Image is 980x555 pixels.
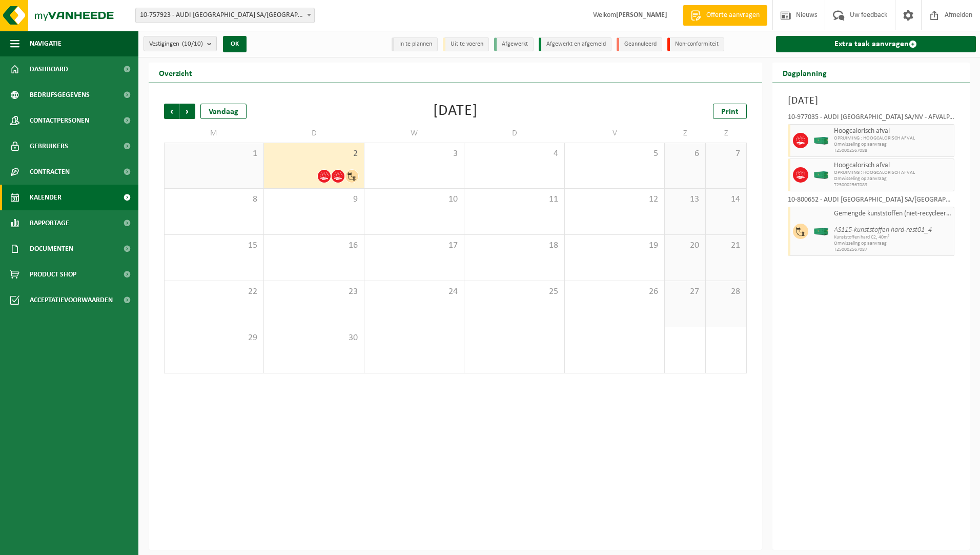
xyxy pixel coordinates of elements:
span: 3 [370,148,459,160]
span: 1 [170,148,258,160]
span: 5 [570,148,659,160]
div: Vandaag [200,104,247,119]
button: OK [223,36,247,52]
li: Uit te voeren [443,37,489,51]
i: AS115-kunststoffen hard-rest01_4 [834,226,932,234]
span: Kalender [30,185,62,210]
strong: [PERSON_NAME] [616,11,667,19]
span: T250002567089 [834,182,952,188]
span: 19 [570,240,659,251]
li: Afgewerkt [494,37,534,51]
span: 13 [670,194,700,205]
span: Omwisseling op aanvraag [834,176,952,182]
span: Contactpersonen [30,108,89,133]
span: 10-757923 - AUDI BRUSSELS SA/NV - VORST [135,8,315,23]
span: Documenten [30,236,73,262]
span: Vestigingen [149,36,203,52]
span: 14 [711,194,741,205]
span: T250002567087 [834,247,952,253]
span: Rapportage [30,210,69,236]
span: Kunststoffen hard C2, 40m³ [834,234,952,241]
span: 26 [570,286,659,298]
span: 16 [269,240,358,251]
span: Contracten [30,159,70,185]
button: Vestigingen(10/10) [144,36,217,51]
span: 9 [269,194,358,205]
count: (10/10) [182,41,203,47]
a: Offerte aanvragen [683,5,767,26]
h2: Overzicht [149,63,202,83]
span: Hoogcalorisch afval [834,162,952,170]
span: 18 [469,240,559,251]
img: HK-XC-40-GN-00 [813,228,829,235]
img: HK-XC-40-GN-00 [813,171,829,179]
span: 12 [570,194,659,205]
span: 30 [269,332,358,344]
td: Z [706,124,747,143]
span: 4 [469,148,559,160]
div: 10-977035 - AUDI [GEOGRAPHIC_DATA] SA/NV - AFVALPARK AP – OPRUIMING EOP - VORST [788,114,955,124]
span: 28 [711,286,741,298]
td: M [164,124,264,143]
img: HK-XC-40-GN-00 [813,137,829,145]
span: Print [721,108,739,116]
span: OPRUIMING : HOOGCALORISCH AFVAL [834,170,952,176]
h3: [DATE] [788,93,955,109]
span: T250002567088 [834,148,952,154]
td: V [565,124,665,143]
a: Print [713,104,747,119]
div: 10-800652 - AUDI [GEOGRAPHIC_DATA] SA/[GEOGRAPHIC_DATA]-AFVALPARK C2-INGANG 1 - VORST [788,196,955,207]
span: 22 [170,286,258,298]
span: Bedrijfsgegevens [30,82,90,108]
span: OPRUIMING : HOOGCALORISCH AFVAL [834,135,952,142]
span: Product Shop [30,262,76,287]
span: 24 [370,286,459,298]
span: Omwisseling op aanvraag [834,142,952,148]
div: [DATE] [433,104,478,119]
span: 29 [170,332,258,344]
span: Offerte aanvragen [704,10,762,21]
span: 8 [170,194,258,205]
span: 23 [269,286,358,298]
span: 15 [170,240,258,251]
span: Hoogcalorisch afval [834,127,952,135]
td: W [364,124,464,143]
span: 10-757923 - AUDI BRUSSELS SA/NV - VORST [136,8,314,23]
span: 6 [670,148,700,160]
span: 17 [370,240,459,251]
h2: Dagplanning [772,63,837,83]
li: In te plannen [392,37,438,51]
span: 20 [670,240,700,251]
li: Geannuleerd [617,37,662,51]
span: 2 [269,148,358,160]
span: 11 [469,194,559,205]
span: 21 [711,240,741,251]
span: Dashboard [30,56,68,82]
span: Acceptatievoorwaarden [30,287,113,313]
span: Gebruikers [30,133,68,159]
span: Gemengde kunststoffen (niet-recycleerbaar), exclusief PVC [834,210,952,218]
td: D [264,124,364,143]
li: Non-conformiteit [667,37,724,51]
span: 27 [670,286,700,298]
span: Navigatie [30,31,62,56]
span: 10 [370,194,459,205]
span: Volgende [180,104,195,119]
span: Vorige [164,104,179,119]
a: Extra taak aanvragen [776,36,976,52]
td: D [464,124,564,143]
td: Z [665,124,706,143]
li: Afgewerkt en afgemeld [539,37,611,51]
span: 7 [711,148,741,160]
span: Omwisseling op aanvraag [834,241,952,247]
span: 25 [469,286,559,298]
